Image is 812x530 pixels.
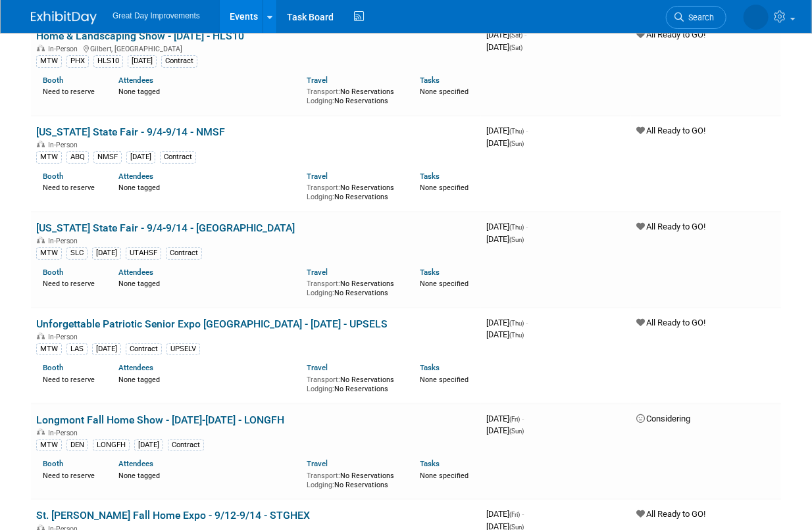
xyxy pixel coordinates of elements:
span: [DATE] [486,509,524,519]
span: Search [684,12,714,22]
span: [DATE] [486,126,528,135]
span: (Thu) [509,331,524,339]
a: Travel [307,363,328,372]
span: In-Person [48,141,82,149]
a: Search [666,6,726,29]
div: Need to reserve [43,181,99,193]
div: NMSF [93,151,122,163]
span: [DATE] [486,318,528,327]
span: Transport: [307,183,340,192]
div: Contract [161,55,197,67]
a: St. [PERSON_NAME] Fall Home Expo - 9/12-9/14 - STGHEX [36,509,310,521]
div: HLS10 [93,55,123,67]
span: (Sat) [509,44,522,51]
span: Transport: [307,279,340,288]
span: In-Person [48,45,82,53]
a: Longmont Fall Home Show - [DATE]-[DATE] - LONGFH [36,414,284,426]
div: [DATE] [134,439,163,451]
span: Considering [636,414,690,423]
span: (Fri) [509,511,520,518]
div: Contract [168,439,204,451]
div: None tagged [118,373,297,385]
img: Richard Stone [744,5,769,30]
div: MTW [36,55,62,67]
span: In-Person [48,333,82,341]
div: None tagged [118,469,297,481]
a: Tasks [420,459,440,468]
span: [DATE] [486,234,524,244]
a: [US_STATE] State Fair - 9/4-9/14 - [GEOGRAPHIC_DATA] [36,222,295,234]
span: None specified [420,279,469,288]
div: None tagged [118,277,297,289]
a: Travel [307,459,328,468]
span: (Thu) [509,128,524,135]
span: (Sun) [509,427,524,435]
a: Tasks [420,76,440,85]
img: In-Person Event [37,45,45,51]
span: (Sat) [509,32,522,39]
span: Transport: [307,375,340,384]
div: No Reservations No Reservations [307,469,400,489]
div: MTW [36,343,62,355]
div: Need to reserve [43,277,99,289]
div: Contract [126,343,162,355]
span: All Ready to GO! [636,318,705,327]
div: None tagged [118,85,297,97]
span: [DATE] [486,425,524,435]
span: (Sun) [509,140,524,147]
a: Home & Landscaping Show - [DATE] - HLS10 [36,30,244,42]
a: Unforgettable Patriotic Senior Expo [GEOGRAPHIC_DATA] - [DATE] - UPSELS [36,318,388,330]
img: In-Person Event [37,237,45,243]
a: [US_STATE] State Fair - 9/4-9/14 - NMSF [36,126,225,138]
span: - [526,126,528,135]
span: All Ready to GO! [636,126,705,135]
span: Lodging: [307,385,334,393]
span: [DATE] [486,138,524,148]
a: Booth [43,76,63,85]
span: Transport: [307,471,340,480]
div: MTW [36,439,62,451]
div: DEN [66,439,88,451]
div: Need to reserve [43,469,99,481]
a: Booth [43,459,63,468]
div: MTW [36,151,62,163]
span: Lodging: [307,289,334,297]
span: (Thu) [509,224,524,231]
a: Attendees [118,172,153,181]
a: Attendees [118,363,153,372]
div: No Reservations No Reservations [307,277,400,297]
div: UPSELV [166,343,200,355]
a: Booth [43,268,63,277]
div: No Reservations No Reservations [307,181,400,201]
span: None specified [420,375,469,384]
span: - [522,509,524,519]
span: (Sun) [509,236,524,243]
div: Contract [160,151,196,163]
div: UTAHSF [126,247,161,259]
a: Tasks [420,172,440,181]
span: (Thu) [509,320,524,327]
a: Attendees [118,268,153,277]
a: Booth [43,363,63,372]
a: Tasks [420,268,440,277]
span: None specified [420,87,469,96]
span: [DATE] [486,30,526,39]
img: In-Person Event [37,429,45,435]
a: Tasks [420,363,440,372]
a: Attendees [118,76,153,85]
span: Transport: [307,87,340,96]
span: - [526,222,528,231]
span: - [526,318,528,327]
div: LAS [66,343,88,355]
span: - [522,414,524,423]
div: SLC [66,247,88,259]
div: PHX [66,55,89,67]
div: LONGFH [93,439,130,451]
a: Booth [43,172,63,181]
span: In-Person [48,237,82,245]
div: No Reservations No Reservations [307,373,400,393]
div: [DATE] [126,151,155,163]
span: [DATE] [486,414,524,423]
div: None tagged [118,181,297,193]
span: Great Day Improvements [113,11,200,20]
